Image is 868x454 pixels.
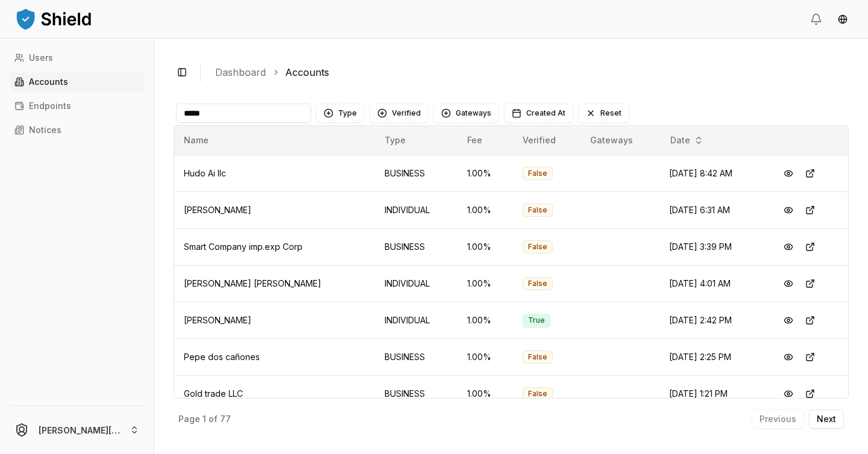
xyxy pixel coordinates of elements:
button: Created At [504,104,573,123]
span: Pepe dos cañones [184,352,260,362]
p: of [209,415,218,423]
img: ShieldPay Logo [14,7,93,31]
a: Accounts [10,72,144,92]
nav: breadcrumb [215,65,839,79]
p: Accounts [29,78,68,86]
a: Accounts [285,65,329,79]
td: BUSINESS [375,338,458,375]
span: [DATE] 1:21 PM [669,388,728,399]
p: Page [178,415,200,423]
td: INDIVIDUAL [375,302,458,338]
th: Fee [458,126,513,155]
td: INDIVIDUAL [375,265,458,302]
a: Users [10,48,144,67]
td: INDIVIDUAL [375,191,458,228]
td: BUSINESS [375,375,458,412]
span: [PERSON_NAME] [184,315,251,325]
span: Smart Company imp.exp Corp [184,241,303,252]
th: Name [174,126,375,155]
a: Dashboard [215,65,266,79]
span: 1.00 % [467,205,491,215]
span: [DATE] 3:39 PM [669,241,732,252]
span: Gold trade LLC [184,388,243,399]
p: Notices [29,126,61,134]
span: [PERSON_NAME] [184,205,251,215]
th: Verified [513,126,580,155]
span: 1.00 % [467,241,491,252]
p: 1 [203,415,206,423]
button: Type [316,104,365,123]
span: [DATE] 4:01 AM [669,278,731,288]
button: Verified [370,104,429,123]
th: Gateways [580,126,660,155]
span: [DATE] 2:42 PM [669,315,732,325]
span: Hudo Ai llc [184,168,226,178]
p: [PERSON_NAME][EMAIL_ADDRESS][DOMAIN_NAME] [39,424,120,437]
button: Date [665,131,708,150]
span: [DATE] 2:25 PM [669,352,731,362]
p: 77 [220,415,231,423]
span: Created At [526,108,565,118]
a: Notices [10,120,144,140]
p: Next [817,415,836,423]
span: [DATE] 6:31 AM [669,205,730,215]
th: Type [375,126,458,155]
button: Gateways [433,104,499,123]
span: 1.00 % [467,352,491,362]
button: [PERSON_NAME][EMAIL_ADDRESS][DOMAIN_NAME] [5,411,149,449]
td: BUSINESS [375,155,458,191]
button: Reset filters [578,104,629,123]
a: Endpoints [10,96,144,116]
p: Users [29,54,53,62]
span: 1.00 % [467,315,491,325]
span: [DATE] 8:42 AM [669,168,732,178]
button: Next [809,409,844,429]
span: [PERSON_NAME] [PERSON_NAME] [184,278,321,288]
span: 1.00 % [467,278,491,288]
p: Endpoints [29,102,71,110]
span: 1.00 % [467,168,491,178]
td: BUSINESS [375,228,458,265]
span: 1.00 % [467,388,491,399]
